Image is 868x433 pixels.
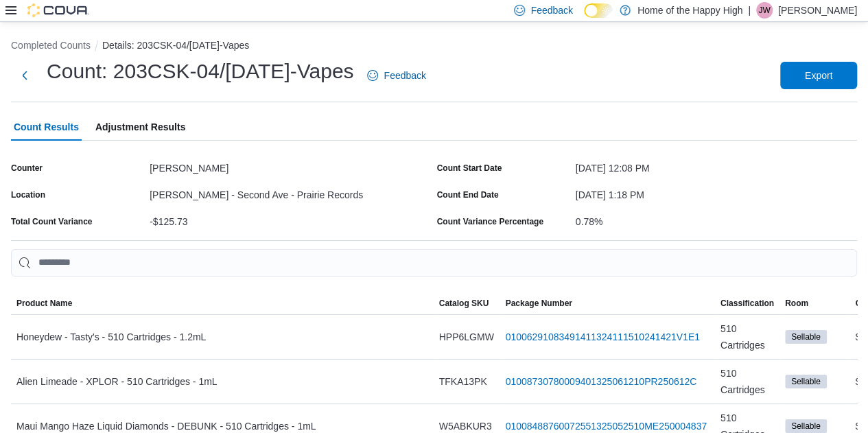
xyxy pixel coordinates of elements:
span: 510 Cartridges [720,320,774,353]
span: Feedback [384,69,425,82]
button: Product Name [11,292,434,314]
button: Room [779,292,850,314]
span: Honeydew - Tasty's - 510 Cartridges - 1.2mL [16,329,206,345]
span: Classification [720,298,774,309]
div: -$125.73 [150,211,431,227]
input: Dark Mode [584,3,613,18]
div: Total Count Variance [11,216,92,227]
button: Details: 203CSK-04/[DATE]-Vapes [102,40,249,51]
span: Sellable [785,375,827,388]
span: Dark Mode [584,18,585,19]
p: Home of the Happy High [637,2,742,19]
label: Counter [11,163,43,174]
img: Cova [27,3,89,17]
button: Classification [715,292,779,314]
button: Completed Counts [11,40,91,51]
button: Export [780,62,857,89]
span: Alien Limeade - XPLOR - 510 Cartridges - 1mL [16,373,218,390]
span: 510 Cartridges [720,365,774,398]
span: Export [805,69,832,82]
p: | [748,2,751,19]
nav: An example of EuiBreadcrumbs [11,38,857,55]
p: [PERSON_NAME] [778,2,857,19]
span: Package Number [505,298,572,309]
label: Location [11,189,45,200]
span: Sellable [791,420,821,432]
button: Next [11,62,38,89]
span: Sellable [785,330,827,344]
span: Sellable [791,331,821,343]
div: Count Variance Percentage [437,216,543,227]
div: [DATE] 1:18 PM [576,184,857,200]
div: 0.78% [576,211,857,227]
input: This is a search bar. As you type, the results lower in the page will automatically filter. [11,249,857,277]
span: Product Name [16,298,72,309]
span: Count Results [14,113,79,141]
span: Sellable [791,375,821,388]
span: Feedback [530,3,572,17]
div: [PERSON_NAME] [150,157,431,174]
a: 01006291083491411324111510241421V1E1 [505,329,699,345]
a: Feedback [362,62,431,89]
button: Catalog SKU [434,292,500,314]
span: Sellable [785,419,827,433]
span: Catalog SKU [439,298,489,309]
span: Adjustment Results [95,113,185,141]
h1: Count: 203CSK-04/[DATE]-Vapes [47,58,353,85]
label: Count Start Date [437,163,502,174]
a: 01008730780009401325061210PR250612C [505,373,696,390]
span: TFKA13PK [439,373,487,390]
span: Room [785,298,808,309]
div: [PERSON_NAME] - Second Ave - Prairie Records [150,184,431,200]
button: Package Number [500,292,714,314]
span: HPP6LGMW [439,329,494,345]
span: JW [758,2,770,19]
label: Count End Date [437,189,499,200]
div: Jacob Williams [756,2,773,19]
div: [DATE] 12:08 PM [576,157,857,174]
